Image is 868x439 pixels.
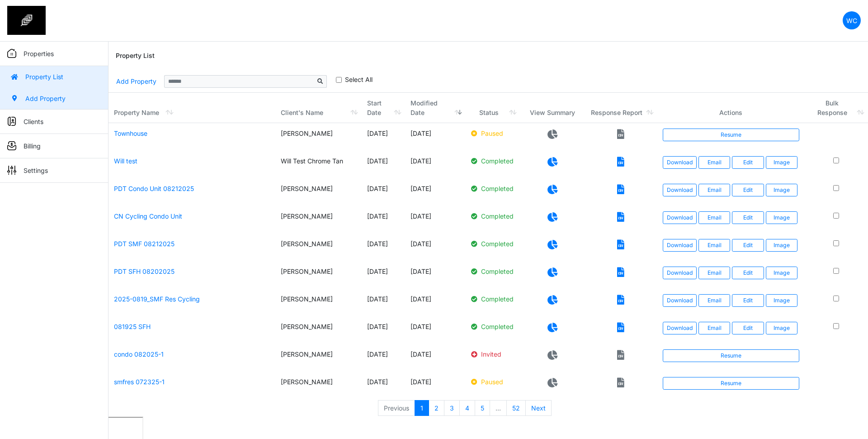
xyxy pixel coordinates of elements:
[405,344,466,372] td: [DATE]
[663,377,799,390] a: Resume
[362,206,406,234] td: [DATE]
[766,184,797,196] button: Image
[471,267,515,276] p: Completed
[275,123,362,151] td: [PERSON_NAME]
[471,322,515,331] p: Completed
[405,316,466,344] td: [DATE]
[663,322,697,334] a: Download
[766,322,797,334] button: Image
[471,349,515,359] p: Invited
[275,261,362,289] td: [PERSON_NAME]
[698,184,730,196] button: Email
[362,123,406,151] td: [DATE]
[732,267,764,279] a: Edit
[275,206,362,234] td: [PERSON_NAME]
[7,6,46,35] img: spp logo
[114,323,151,330] a: 081925 SFH
[732,294,764,307] a: Edit
[471,211,515,221] p: Completed
[7,117,16,126] img: sidemenu_client.png
[362,93,406,123] th: Start Date: activate to sort column ascending
[116,52,155,60] h6: Property List
[415,400,429,416] a: 1
[275,234,362,261] td: [PERSON_NAME]
[108,93,275,123] th: Property Name: activate to sort column ascending
[732,211,764,224] a: Edit
[429,400,444,416] a: 2
[164,75,314,88] input: Sizing example input
[7,166,16,175] img: sidemenu_settings.png
[766,267,797,279] button: Image
[663,294,697,307] a: Download
[362,151,406,178] td: [DATE]
[24,117,43,126] p: Clients
[471,129,515,138] p: Paused
[766,239,797,252] button: Image
[698,294,730,307] button: Email
[846,16,857,25] p: WC
[732,156,764,169] a: Edit
[405,123,466,151] td: [DATE]
[362,261,406,289] td: [DATE]
[471,156,515,166] p: Completed
[405,372,466,399] td: [DATE]
[663,156,697,169] a: Download
[843,11,861,29] a: WC
[7,49,16,58] img: sidemenu_properties.png
[114,185,194,192] a: PDT Condo Unit 08212025
[362,289,406,316] td: [DATE]
[585,93,658,123] th: Response Report: activate to sort column ascending
[362,178,406,206] td: [DATE]
[698,267,730,279] button: Email
[663,129,799,141] a: Resume
[475,400,490,416] a: 5
[405,234,466,261] td: [DATE]
[766,156,797,169] button: Image
[657,93,804,123] th: Actions
[275,344,362,372] td: [PERSON_NAME]
[525,400,552,416] a: Next
[663,267,697,279] a: Download
[506,400,526,416] a: 52
[275,151,362,178] td: Will Test Chrome Tan
[24,141,41,151] p: Billing
[663,211,697,224] a: Download
[698,156,730,169] button: Email
[362,234,406,261] td: [DATE]
[362,372,406,399] td: [DATE]
[275,372,362,399] td: [PERSON_NAME]
[766,211,797,224] button: Image
[114,350,164,358] a: condo 082025-1
[471,239,515,248] p: Completed
[114,129,147,137] a: Townhouse
[444,400,460,416] a: 3
[471,294,515,304] p: Completed
[466,93,520,123] th: Status: activate to sort column ascending
[663,239,697,252] a: Download
[805,93,868,123] th: Bulk Response: activate to sort column ascending
[471,184,515,193] p: Completed
[362,316,406,344] td: [DATE]
[116,73,157,89] a: Add Property
[114,212,182,220] a: CN Cycling Condo Unit
[24,166,48,175] p: Settings
[345,75,373,84] label: Select All
[405,289,466,316] td: [DATE]
[405,206,466,234] td: [DATE]
[24,49,54,58] p: Properties
[732,184,764,196] a: Edit
[114,378,165,386] a: smfres 072325-1
[275,93,362,123] th: Client's Name: activate to sort column ascending
[766,294,797,307] button: Image
[362,344,406,372] td: [DATE]
[405,178,466,206] td: [DATE]
[275,289,362,316] td: [PERSON_NAME]
[698,211,730,224] button: Email
[732,322,764,334] a: Edit
[405,93,466,123] th: Modified Date: activate to sort column ascending
[405,261,466,289] td: [DATE]
[7,141,16,150] img: sidemenu_billing.png
[114,295,200,303] a: 2025-0819_SMF Res Cycling
[471,377,515,387] p: Paused
[663,184,697,196] a: Download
